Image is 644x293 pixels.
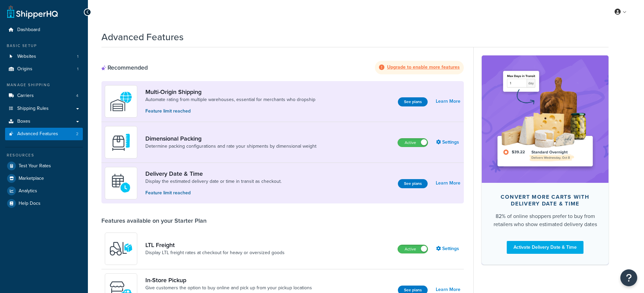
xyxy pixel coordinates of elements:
a: Determine packing configurations and rate your shipments by dimensional weight [145,143,316,150]
a: Display the estimated delivery date or time in transit as checkout. [145,178,282,185]
span: 2 [76,131,78,137]
a: Display LTL freight rates at checkout for heavy or oversized goods [145,249,285,256]
li: Carriers [5,90,83,102]
div: Features available on your Starter Plan [101,217,207,224]
p: Feature limit reached [145,189,282,197]
a: Boxes [5,115,83,128]
span: Dashboard [17,27,40,33]
span: Analytics [19,188,37,194]
div: Basic Setup [5,43,83,49]
span: 1 [77,66,78,72]
span: Boxes [17,119,30,124]
span: Origins [17,66,32,72]
h1: Advanced Features [101,30,184,44]
button: Open Resource Center [620,269,637,286]
a: Advanced Features2 [5,128,83,140]
a: Origins1 [5,63,83,75]
a: Multi-Origin Shipping [145,88,315,96]
span: Shipping Rules [17,106,49,112]
a: Dimensional Packing [145,135,316,142]
div: Resources [5,152,83,158]
label: Active [398,245,428,253]
a: Learn More [436,178,460,188]
a: Learn More [436,97,460,106]
a: Settings [436,244,460,253]
span: Carriers [17,93,34,99]
li: Advanced Features [5,128,83,140]
img: y79ZsPf0fXUFUhFXDzUgf+ktZg5F2+ohG75+v3d2s1D9TjoU8PiyCIluIjV41seZevKCRuEjTPPOKHJsQcmKCXGdfprl3L4q7... [109,237,133,261]
button: See plans [398,179,428,188]
div: Manage Shipping [5,82,83,88]
span: Advanced Features [17,131,58,137]
a: Settings [436,138,460,147]
a: In-Store Pickup [145,276,312,284]
strong: Upgrade to enable more features [387,64,460,71]
div: Recommended [101,64,148,71]
span: 4 [76,93,78,99]
img: WatD5o0RtDAAAAAElFTkSuQmCC [109,90,133,113]
a: Dashboard [5,24,83,36]
span: Marketplace [19,176,44,181]
a: Delivery Date & Time [145,170,282,177]
li: Origins [5,63,83,75]
span: 1 [77,54,78,59]
span: Test Your Rates [19,163,51,169]
a: Test Your Rates [5,160,83,172]
img: DTVBYsAAAAAASUVORK5CYII= [109,130,133,154]
a: Analytics [5,185,83,197]
label: Active [398,139,428,147]
a: Marketplace [5,172,83,185]
button: See plans [398,97,428,106]
a: LTL Freight [145,241,285,249]
a: Give customers the option to buy online and pick up from your pickup locations [145,285,312,291]
div: Convert more carts with delivery date & time [493,194,598,207]
a: Carriers4 [5,90,83,102]
span: Websites [17,54,36,59]
p: Feature limit reached [145,107,315,115]
a: Activate Delivery Date & Time [507,241,583,254]
a: Shipping Rules [5,102,83,115]
a: Help Docs [5,197,83,210]
img: feature-image-ddt-36eae7f7280da8017bfb280eaccd9c446f90b1fe08728e4019434db127062ab4.png [492,66,598,172]
a: Websites1 [5,50,83,63]
img: gfkeb5ejjkALwAAAABJRU5ErkJggg== [109,171,133,195]
div: 82% of online shoppers prefer to buy from retailers who show estimated delivery dates [493,212,598,228]
li: Websites [5,50,83,63]
span: Help Docs [19,201,41,206]
a: Automate rating from multiple warehouses, essential for merchants who dropship [145,96,315,103]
